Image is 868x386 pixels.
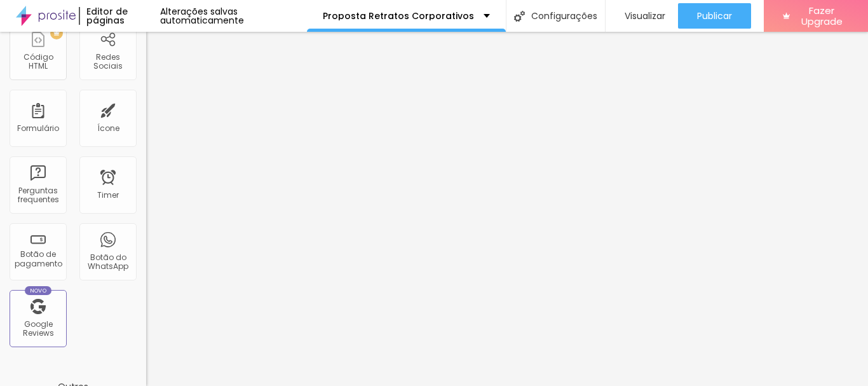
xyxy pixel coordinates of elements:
[160,7,307,25] div: Alterações salvas automaticamente
[97,124,119,133] div: Ícone
[606,3,678,29] button: Visualizar
[795,5,849,27] span: Fazer Upgrade
[13,320,63,338] div: Google Reviews
[97,191,119,200] div: Timer
[625,11,665,21] span: Visualizar
[25,286,52,295] div: Novo
[323,11,474,20] p: Proposta Retratos Corporativos
[678,3,751,29] button: Publicar
[13,53,63,71] div: Código HTML
[514,11,525,22] img: Icone
[13,250,63,268] div: Botão de pagamento
[79,7,160,25] div: Editor de páginas
[83,53,133,71] div: Redes Sociais
[13,186,63,205] div: Perguntas frequentes
[17,124,59,133] div: Formulário
[697,11,732,21] span: Publicar
[83,253,133,272] div: Botão do WhatsApp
